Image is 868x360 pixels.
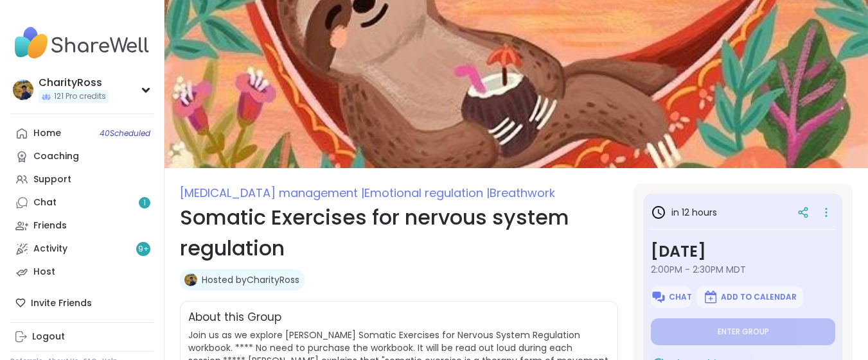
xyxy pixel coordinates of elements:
h3: [DATE] [651,240,835,263]
span: 2:00PM - 2:30PM MDT [651,263,835,276]
div: Logout [32,330,65,343]
span: Enter group [718,327,769,337]
div: Support [33,173,71,186]
span: Emotional regulation | [364,185,490,201]
img: ShareWell Nav Logo [10,21,154,65]
img: ShareWell Logomark [703,289,718,305]
span: 9 + [138,244,149,255]
a: Logout [10,325,154,348]
div: CharityRoss [39,76,109,90]
a: Support [10,168,154,191]
div: Activity [33,243,67,255]
div: Chat [33,196,57,209]
h2: About this Group [188,309,281,326]
a: Coaching [10,145,154,168]
span: Breathwork [490,185,555,201]
a: Host [10,261,154,284]
span: 121 Pro credits [54,91,106,102]
div: Coaching [33,150,79,163]
h3: in 12 hours [651,205,717,220]
img: CharityRoss [184,273,197,286]
div: Friends [33,219,67,232]
span: Chat [669,292,692,302]
button: Enter group [651,318,835,345]
img: CharityRoss [13,80,33,100]
span: 1 [143,198,146,209]
div: Host [33,266,55,279]
h1: Somatic Exercises for nervous system regulation [180,202,618,264]
span: [MEDICAL_DATA] management | [180,185,364,201]
span: 40 Scheduled [100,128,150,139]
a: Friends [10,214,154,237]
span: Add to Calendar [721,292,797,302]
a: Activity9+ [10,237,154,261]
div: Invite Friends [10,291,154,314]
a: Chat1 [10,191,154,214]
a: Home40Scheduled [10,122,154,145]
img: ShareWell Logomark [651,289,666,305]
div: Home [33,127,61,140]
button: Add to Calendar [696,286,803,308]
button: Chat [651,286,691,308]
a: Hosted byCharityRoss [202,273,299,286]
